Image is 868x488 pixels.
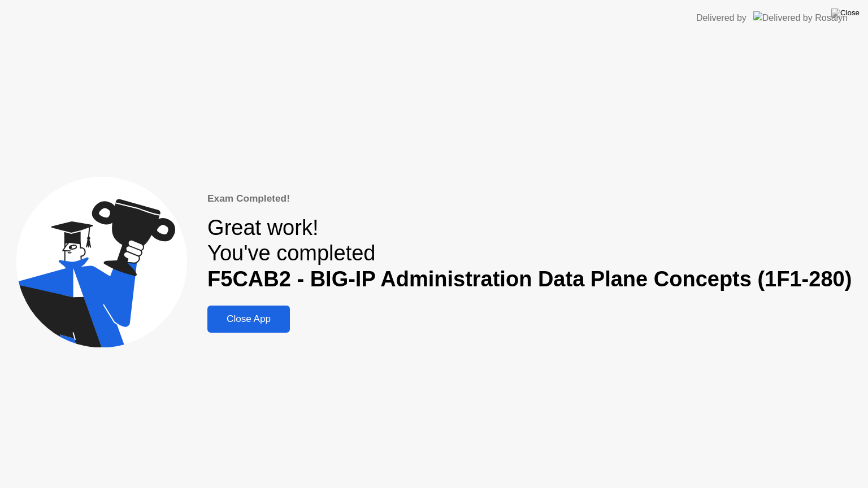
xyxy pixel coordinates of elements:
[207,215,852,293] div: Great work! You've completed
[831,8,860,18] img: Close
[207,267,852,291] b: F5CAB2 - BIG-IP Administration Data Plane Concepts (1F1-280)
[207,306,290,333] button: Close App
[211,313,287,325] div: Close App
[207,191,852,206] div: Exam Completed!
[753,11,848,24] img: Delivered by Rosalyn
[696,11,747,25] div: Delivered by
